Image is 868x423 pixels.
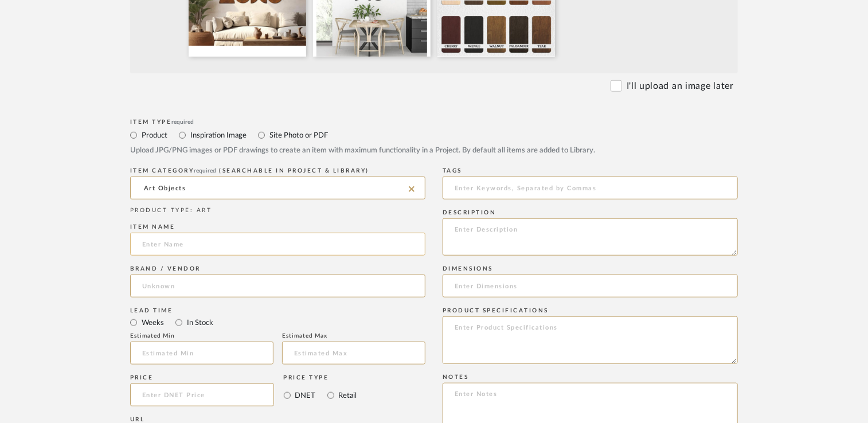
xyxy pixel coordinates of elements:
[130,275,425,297] input: Unknown
[443,307,738,314] div: Product Specifications
[284,374,357,381] div: Price Type
[284,383,357,406] mat-radio-group: Select price type
[130,265,425,272] div: Brand / Vendor
[189,129,247,142] label: Inspiration Image
[130,145,738,156] div: Upload JPG/PNG images or PDF drawings to create an item with maximum functionality in a Project. ...
[443,374,738,381] div: Notes
[130,224,425,230] div: Item name
[130,167,425,174] div: ITEM CATEGORY
[130,307,425,314] div: Lead Time
[172,119,194,125] span: required
[443,275,738,297] input: Enter Dimensions
[220,168,370,174] span: (Searchable in Project & Library)
[130,383,274,406] input: Enter DNET Price
[130,128,738,142] mat-radio-group: Select item type
[130,332,273,339] div: Estimated Min
[186,316,213,329] label: In Stock
[130,233,425,256] input: Enter Name
[130,416,425,423] div: URL
[282,332,425,339] div: Estimated Max
[130,342,273,365] input: Estimated Min
[443,265,738,272] div: Dimensions
[627,79,734,93] label: I'll upload an image later
[130,177,425,199] input: Type a category to search and select
[140,316,164,329] label: Weeks
[443,167,738,174] div: Tags
[130,374,274,381] div: Price
[294,389,316,402] label: DNET
[194,168,217,174] span: required
[140,129,167,142] label: Product
[268,129,328,142] label: Site Photo or PDF
[190,207,212,213] span: : ART
[130,315,425,330] mat-radio-group: Select item type
[443,209,738,216] div: Description
[130,119,738,126] div: Item Type
[443,177,738,199] input: Enter Keywords, Separated by Commas
[338,389,357,402] label: Retail
[130,206,425,215] div: PRODUCT TYPE
[282,342,425,365] input: Estimated Max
